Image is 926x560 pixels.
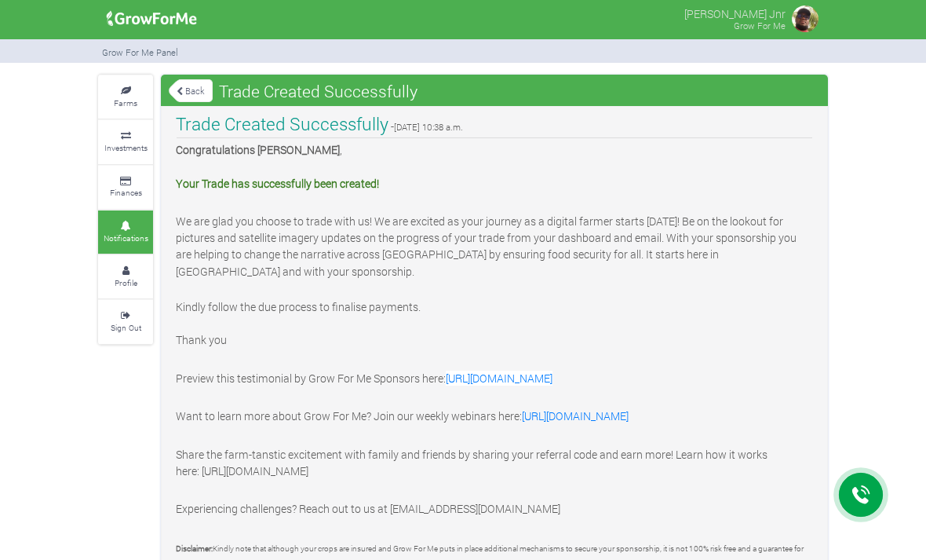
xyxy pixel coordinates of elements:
p: Experiencing challenges? Reach out to us at [EMAIL_ADDRESS][DOMAIN_NAME] [176,500,813,517]
small: Finances [110,187,142,198]
p: Preview this testimonial by Grow For Me Sponsors here: [176,370,813,386]
small: Notifications [104,232,148,243]
a: [URL][DOMAIN_NAME] [446,371,552,386]
h4: Trade Created Successfully [176,112,388,135]
a: Investments [98,120,153,163]
span: Disclaimer: [176,544,213,554]
span: Your Trade has successfully been created! [176,176,379,191]
small: Grow For Me [734,20,786,31]
p: [PERSON_NAME] Jnr [684,3,786,22]
p: Share the farm-tanstic excitement with family and friends by sharing your referral code and earn ... [176,446,813,479]
b: Congratulations [PERSON_NAME] [176,142,340,157]
span: We are glad you choose to trade with us! We are excited as your journey as a digital farmer start... [176,214,797,279]
p: , [176,141,813,192]
p: Want to learn more about Grow For Me? Join our weekly webinars here: [176,408,813,424]
small: Investments [104,142,148,153]
a: Back [169,78,213,104]
small: Profile [115,277,137,288]
a: Notifications [98,210,153,254]
a: [URL][DOMAIN_NAME] [522,408,629,423]
a: Finances [98,166,153,209]
span: [DATE] 10:38 a.m. [394,121,463,133]
small: Farms [114,97,137,108]
small: Sign Out [111,322,141,333]
img: growforme image [789,3,821,35]
span: Trade Created Successfully [215,75,421,107]
small: Grow For Me Panel [102,46,178,58]
a: Profile [98,255,153,298]
a: Sign Out [98,300,153,343]
a: Farms [98,75,153,119]
img: growforme image [101,3,202,35]
p: Kindly follow the due process to finalise payments. Thank you [176,282,813,349]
